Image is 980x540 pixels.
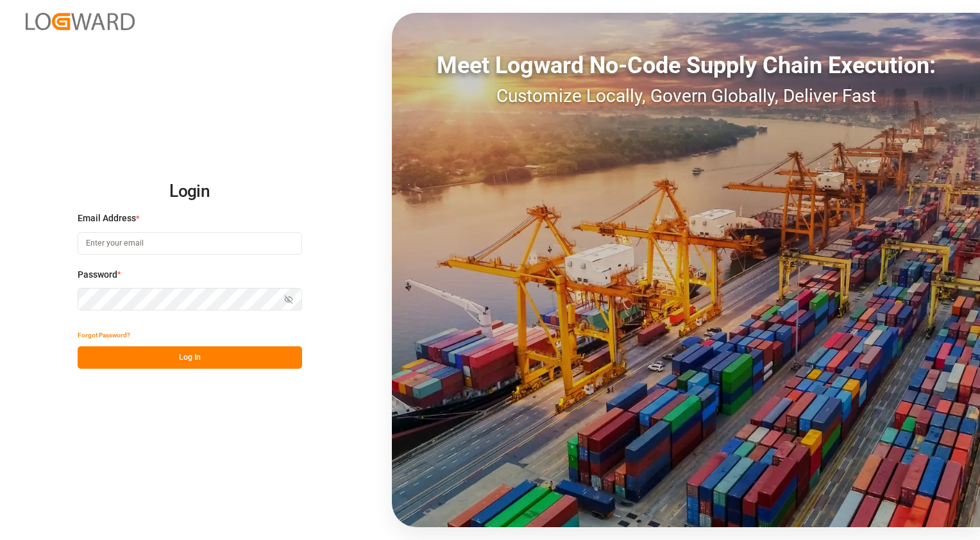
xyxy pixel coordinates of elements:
[78,268,117,282] span: Password
[392,48,980,83] div: Meet Logward No-Code Supply Chain Execution:
[78,171,302,212] h2: Login
[392,83,980,110] div: Customize Locally, Govern Globally, Deliver Fast
[78,324,130,346] button: Forgot Password?
[78,232,302,255] input: Enter your email
[78,212,136,225] span: Email Address
[78,346,302,369] button: Log In
[26,13,135,30] img: Logward_new_orange.png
